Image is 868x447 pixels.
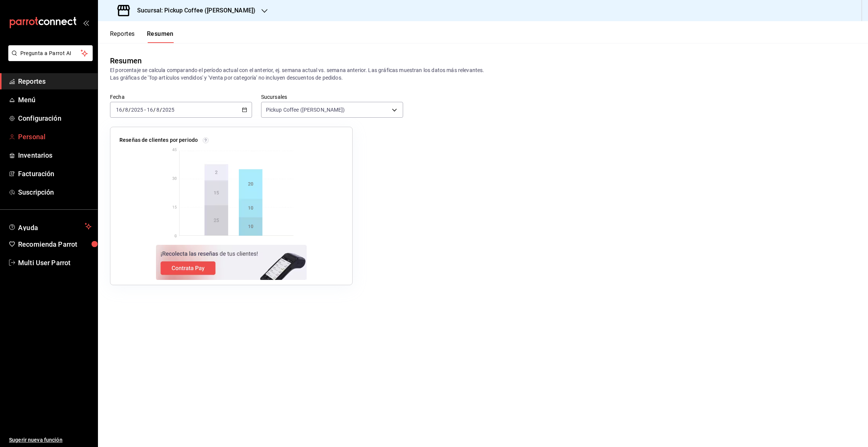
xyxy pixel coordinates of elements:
[18,95,92,105] span: Menú
[131,6,255,15] h3: Sucursal: Pickup Coffee ([PERSON_NAME])
[83,20,89,26] button: open_drawer_menu
[18,239,92,249] span: Recomienda Parrot
[160,107,162,113] span: /
[261,94,403,100] label: Sucursales
[147,107,153,113] input: --
[5,55,93,63] a: Pregunta a Parrot AI
[18,222,82,231] span: Ayuda
[110,55,142,66] div: Resumen
[110,30,135,43] button: Reportes
[156,107,160,113] input: --
[153,107,156,113] span: /
[266,106,345,114] span: Pickup Coffee ([PERSON_NAME])
[128,107,131,113] span: /
[18,150,92,160] span: Inventarios
[122,107,125,113] span: /
[110,30,174,43] div: navigation tabs
[162,107,175,113] input: ----
[147,30,174,43] button: Resumen
[18,113,92,123] span: Configuración
[116,107,122,113] input: --
[18,169,92,179] span: Facturación
[110,66,856,81] p: El porcentaje se calcula comparando el período actual con el anterior, ej. semana actual vs. sema...
[125,107,128,113] input: --
[119,136,198,144] p: Reseñas de clientes por periodo
[8,45,93,61] button: Pregunta a Parrot AI
[9,436,92,444] span: Sugerir nueva función
[18,76,92,86] span: Reportes
[131,107,144,113] input: ----
[20,49,81,57] span: Pregunta a Parrot AI
[18,258,92,268] span: Multi User Parrot
[110,94,252,100] label: Fecha
[18,132,92,142] span: Personal
[18,187,92,197] span: Suscripción
[144,107,146,113] span: -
